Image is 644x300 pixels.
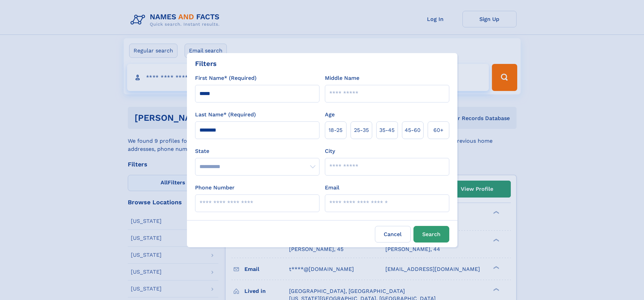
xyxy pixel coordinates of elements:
label: Cancel [375,226,411,243]
label: Middle Name [325,74,359,82]
label: First Name* (Required) [195,74,257,82]
span: 45‑60 [405,126,421,134]
span: 60+ [433,126,444,134]
label: State [195,147,319,155]
label: City [325,147,335,155]
label: Phone Number [195,184,235,192]
label: Email [325,184,339,192]
div: Filters [195,59,217,69]
label: Last Name* (Required) [195,111,256,119]
span: 18‑25 [329,126,342,134]
span: 25‑35 [354,126,369,134]
button: Search [413,226,449,243]
span: 35‑45 [379,126,395,134]
label: Age [325,111,335,119]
